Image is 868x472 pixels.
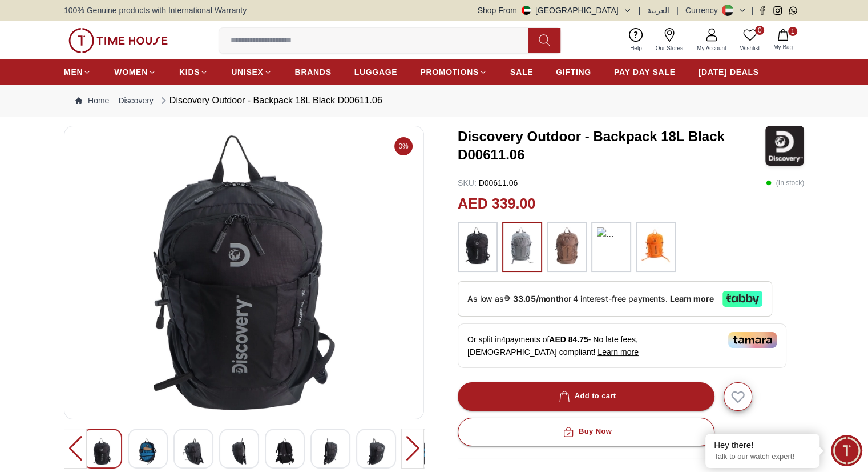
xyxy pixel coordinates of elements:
span: [DATE] DEALS [699,66,759,78]
a: [DATE] DEALS [699,62,759,82]
span: KIDS [179,66,200,78]
img: Discovery Outdoor - Backpack 18L Black D00611.06 [229,438,249,465]
span: | [676,5,679,16]
img: ... [597,227,625,266]
span: Our Stores [651,44,688,53]
a: 0Wishlist [733,26,766,55]
span: 0 [755,26,764,35]
img: Discovery Outdoor - Backpack 18L Black D00611.06 [765,126,804,166]
div: Discovery Outdoor - Backpack 18L Black D00611.06 [158,94,382,107]
img: Discovery Outdoor - Backpack 18L Black D00611.06 [274,438,295,465]
a: Facebook [758,6,766,15]
div: Or split in 4 payments of - No late fees, [DEMOGRAPHIC_DATA] compliant! [458,323,786,368]
a: Instagram [773,6,782,15]
span: BRANDS [295,66,332,78]
nav: Breadcrumb [64,85,804,117]
span: UNISEX [231,66,263,78]
img: Tamara [728,332,777,348]
img: Discovery Outdoor - Backpack 18L Black D00611.06 [92,438,112,465]
a: GIFTING [556,62,591,82]
span: | [751,5,753,16]
span: SKU : [458,178,477,187]
img: ... [552,227,581,264]
span: My Bag [769,43,797,51]
a: BRANDS [295,62,332,82]
div: Currency [685,5,722,16]
img: ... [68,28,168,53]
a: Our Stores [649,26,690,55]
span: | [639,5,641,16]
a: LUGGAGE [354,62,398,82]
div: Hey there! [714,439,811,451]
a: Home [75,95,109,106]
h3: Discovery Outdoor - Backpack 18L Black D00611.06 [458,127,765,164]
a: PAY DAY SALE [614,62,676,82]
a: Whatsapp [789,6,797,15]
span: My Account [692,44,731,53]
button: 1My Bag [766,27,800,54]
p: ( In stock ) [766,177,804,189]
span: 0% [394,137,413,155]
img: Discovery Outdoor - Backpack 18L Black D00611.06 [320,438,341,465]
div: Chat Widget [831,435,862,466]
img: Discovery Outdoor - Backpack 18L Black D00611.06 [366,438,386,465]
button: Shop From[GEOGRAPHIC_DATA] [478,5,632,16]
span: SALE [510,66,533,78]
a: SALE [510,62,533,82]
h2: AED 339.00 [458,193,535,215]
button: Add to cart [458,382,714,411]
img: Discovery Outdoor - Backpack 18L Black D00611.06 [183,438,204,465]
a: WOMEN [114,62,156,82]
img: ... [463,227,492,264]
span: 1 [788,27,797,36]
a: Help [623,26,649,55]
span: Help [625,44,647,53]
a: Discovery [118,95,153,106]
img: ... [641,227,670,264]
img: Discovery Outdoor - Backpack 18L Black D00611.06 [74,135,414,410]
span: PAY DAY SALE [614,66,676,78]
p: D00611.06 [458,177,518,189]
span: AED 84.75 [549,335,588,344]
img: Discovery Outdoor - Backpack 18L Black D00611.06 [138,438,158,465]
span: LUGGAGE [354,66,398,78]
a: UNISEX [231,62,272,82]
p: Talk to our watch expert! [714,452,811,462]
span: GIFTING [556,66,591,78]
span: WOMEN [114,66,148,78]
span: 100% Genuine products with International Warranty [64,5,247,16]
div: Add to cart [556,390,616,403]
span: PROMOTIONS [420,66,479,78]
button: Buy Now [458,418,714,446]
a: MEN [64,62,91,82]
a: PROMOTIONS [420,62,487,82]
span: Learn more [597,347,639,357]
img: United Arab Emirates [522,6,531,15]
a: KIDS [179,62,208,82]
img: ... [508,227,536,264]
button: العربية [647,5,669,16]
span: MEN [64,66,83,78]
div: Buy Now [560,425,612,438]
span: Wishlist [736,44,764,53]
